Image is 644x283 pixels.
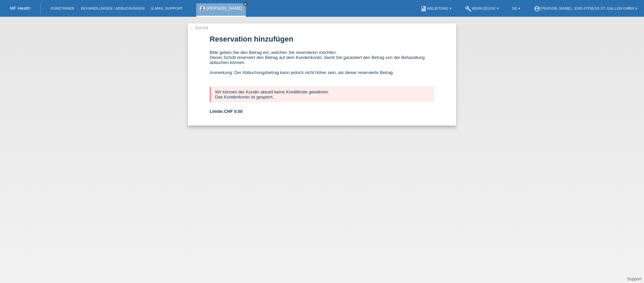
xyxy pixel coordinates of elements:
[627,277,641,281] a: Support
[190,25,208,30] a: ← Zurück
[47,6,77,10] a: Kund*innen
[534,5,540,12] i: account_circle
[210,50,434,80] div: Bitte geben Sie den Betrag ein, welchen Sie reservieren möchten. Dieser Schritt reserviert den Be...
[530,6,641,10] a: account_circle[PERSON_NAME] - EMS-Fitness St. Gallen GmbH ▾
[210,109,243,114] b: Limite:
[509,6,524,10] a: DE ▾
[417,6,455,10] a: bookAnleitung ▾
[224,109,243,114] span: CHF 0.00
[10,6,30,11] a: MF Health
[420,5,427,12] i: book
[210,87,434,102] div: Wir können der Kundin aktuell keine Kreditlimite gewähren. Das Kundenkonto ist gesperrt.
[465,5,472,12] i: build
[207,6,243,11] a: [PERSON_NAME]
[462,6,502,10] a: buildWerkzeuge ▾
[243,2,248,6] a: close
[244,2,247,6] i: close
[148,6,186,10] a: E-Mail Support
[210,35,434,43] h1: Reservation hinzufügen
[77,6,148,10] a: Behandlungen / Abbuchungen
